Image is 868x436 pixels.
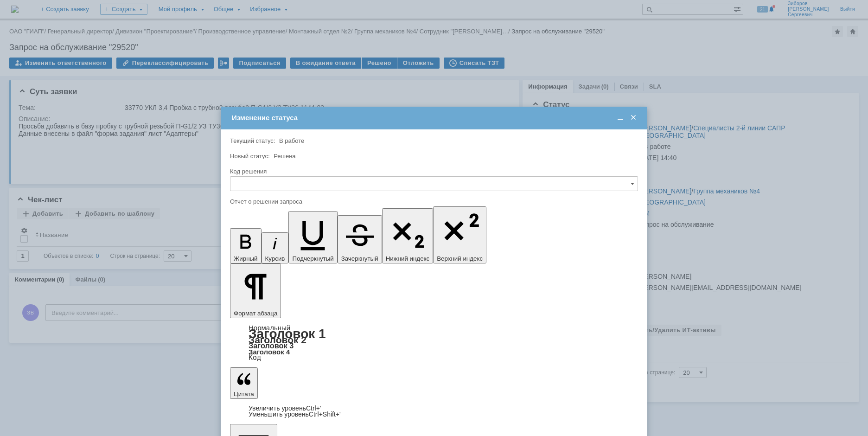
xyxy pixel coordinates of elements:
button: Верхний индекс [433,206,486,263]
span: Формат абзаца [234,310,277,317]
a: Заголовок 1 [249,327,326,341]
a: Заголовок 2 [249,334,306,345]
span: Закрыть [629,114,638,122]
span: Свернуть (Ctrl + M) [616,114,625,122]
div: Отчет о решении запроса [230,199,636,205]
button: Жирный [230,228,262,263]
span: Подчеркнутый [292,255,333,262]
span: Нижний индекс [386,255,430,262]
button: Цитата [230,367,258,399]
button: Курсив [262,232,289,263]
a: Заголовок 3 [249,341,294,350]
span: Зачеркнутый [341,255,378,262]
button: Формат абзаца [230,263,281,318]
span: Верхний индекс [437,255,483,262]
div: Цитата [230,405,638,417]
span: В работе [279,137,304,144]
div: Изменение статуса [232,114,638,122]
a: Increase [249,404,321,412]
span: Ctrl+' [306,404,321,412]
span: Жирный [234,255,258,262]
div: Код решения [230,168,636,174]
a: Заголовок 4 [249,348,290,356]
a: Код [249,353,261,362]
button: Нижний индекс [382,208,434,263]
label: Текущий статус: [230,137,275,144]
a: Decrease [249,410,341,418]
a: Нормальный [249,324,290,332]
span: Курсив [265,255,285,262]
label: Новый статус: [230,153,270,160]
button: Зачеркнутый [338,215,382,263]
span: Ctrl+Shift+' [309,410,341,418]
button: Подчеркнутый [288,211,337,263]
span: Решена [274,153,295,160]
span: Цитата [234,391,254,398]
div: Формат абзаца [230,325,638,361]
